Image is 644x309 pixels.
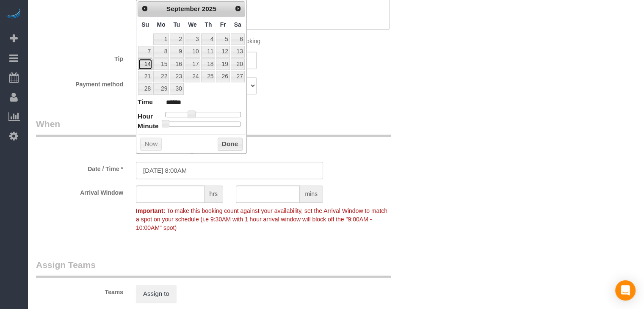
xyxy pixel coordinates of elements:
[188,21,197,28] span: Wednesday
[141,5,148,12] span: Prev
[170,46,183,57] a: 9
[185,33,201,45] a: 3
[231,58,245,70] a: 20
[185,58,201,70] a: 17
[231,46,245,57] a: 13
[231,33,245,45] a: 6
[170,83,183,94] a: 30
[234,21,241,28] span: Saturday
[153,71,169,82] a: 22
[166,5,200,12] span: September
[201,46,215,57] a: 11
[201,71,215,82] a: 25
[153,46,169,57] a: 8
[140,138,162,151] button: Now
[235,5,241,12] span: Next
[170,58,183,70] a: 16
[138,112,153,122] dt: Hour
[216,33,229,45] a: 5
[30,285,130,296] label: Teams
[615,280,636,301] div: Open Intercom Messenger
[36,259,391,278] legend: Assign Teams
[30,52,130,63] label: Tip
[138,46,152,57] a: 7
[216,71,229,82] a: 26
[141,21,149,28] span: Sunday
[36,118,391,137] legend: When
[231,71,245,82] a: 27
[153,83,169,94] a: 29
[138,83,152,94] a: 28
[185,46,201,57] a: 10
[300,185,323,203] span: mins
[201,33,215,45] a: 4
[205,21,212,28] span: Thursday
[136,207,387,231] span: To make this booking count against your availability, set the Arrival Window to match a spot on y...
[153,58,169,70] a: 15
[205,185,223,203] span: hrs
[138,97,153,108] dt: Time
[202,5,216,12] span: 2025
[136,207,165,214] strong: Important:
[30,77,130,88] label: Payment method
[138,121,159,132] dt: Minute
[30,185,130,197] label: Arrival Window
[170,33,183,45] a: 2
[153,33,169,45] a: 1
[232,3,244,14] a: Next
[136,285,177,303] button: Assign to
[173,21,180,28] span: Tuesday
[220,21,226,28] span: Friday
[157,21,166,28] span: Monday
[30,162,130,173] label: Date / Time *
[170,71,183,82] a: 23
[218,138,243,151] button: Done
[138,71,152,82] a: 21
[216,58,229,70] a: 19
[216,46,229,57] a: 12
[201,58,215,70] a: 18
[185,71,201,82] a: 24
[5,8,22,20] img: Automaid Logo
[138,58,152,70] a: 14
[136,162,323,179] input: MM/DD/YYYY HH:MM
[139,3,151,14] a: Prev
